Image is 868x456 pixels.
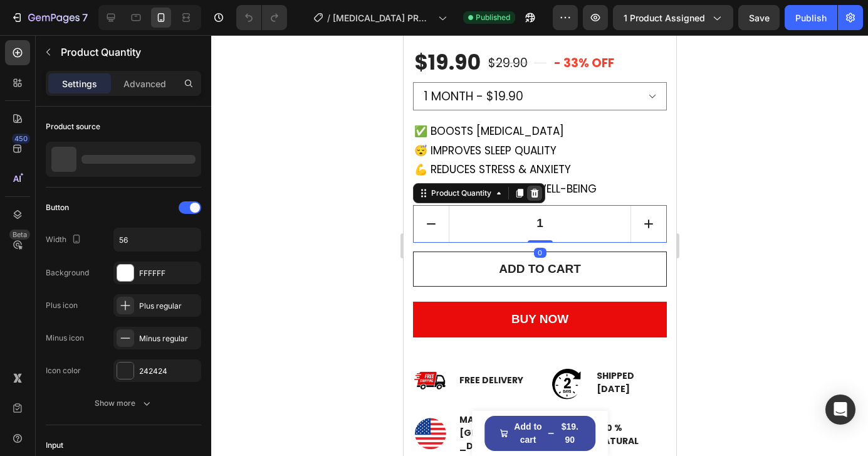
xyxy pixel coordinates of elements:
[825,395,855,425] div: Open Intercom Messenger
[62,77,97,90] p: Settings
[139,366,198,377] div: 242424
[613,5,733,30] button: 1 product assigned
[327,11,330,24] span: /
[12,134,30,144] div: 450
[404,35,676,456] iframe: Design area
[624,11,705,24] span: 1 product assigned
[46,440,63,451] div: Input
[139,333,198,344] div: Minus regular
[749,13,770,23] span: Save
[114,228,201,251] input: Auto
[46,300,78,311] div: Plus icon
[95,397,153,410] div: Show more
[785,5,837,30] button: Publish
[46,392,201,415] button: Show more
[738,5,780,30] button: Save
[139,300,198,312] div: Plus regular
[46,365,81,376] div: Icon color
[123,77,166,90] p: Advanced
[46,231,84,248] div: Width
[795,11,827,24] div: Publish
[333,11,433,24] span: [MEDICAL_DATA] PRODUCT PAGE
[236,5,287,30] div: Undo/Redo
[46,121,100,132] div: Product source
[46,332,84,344] div: Minus icon
[61,45,196,60] p: Product Quantity
[46,202,69,213] div: Button
[476,12,510,23] span: Published
[82,10,88,25] p: 7
[9,230,30,240] div: Beta
[5,5,93,30] button: 7
[139,268,198,279] div: FFFFFF
[46,267,89,278] div: Background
